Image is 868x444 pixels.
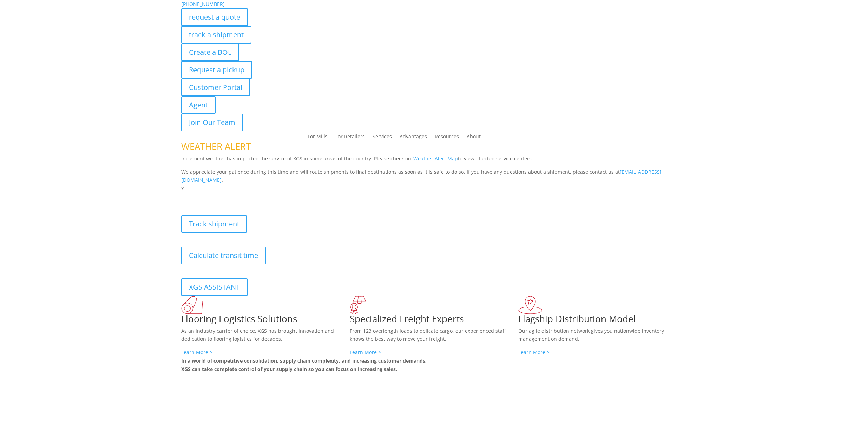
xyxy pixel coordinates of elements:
a: Resources [435,134,459,142]
img: xgs-icon-flagship-distribution-model-red [518,296,542,314]
h1: Flagship Distribution Model [518,314,687,327]
h1: Specialized Freight Experts [350,314,518,327]
span: WEATHER ALERT [181,140,251,153]
b: Visibility, transparency, and control for your entire supply chain. [181,194,338,200]
h1: Flooring Logistics Solutions [181,314,350,327]
p: x [181,184,687,193]
a: Customer Portal [181,79,250,96]
a: Weather Alert Map [413,155,458,162]
span: Our agile distribution network gives you nationwide inventory management on demand. [518,327,664,343]
a: Join Our Team [181,114,243,131]
a: For Retailers [335,134,365,142]
b: In a world of competitive consolidation, supply chain complexity, and increasing customer demands... [181,357,427,372]
a: [PHONE_NUMBER] [181,1,225,7]
p: Inclement weather has impacted the service of XGS in some areas of the country. Please check our ... [181,154,687,168]
a: Learn More > [518,349,550,356]
span: As an industry carrier of choice, XGS has brought innovation and dedication to flooring logistics... [181,327,334,343]
a: Track shipment [181,215,247,233]
img: xgs-icon-total-supply-chain-intelligence-red [181,296,203,314]
a: Create a BOL [181,44,239,61]
a: Services [373,134,392,142]
a: Learn More > [181,349,212,356]
a: Learn More > [350,349,381,356]
a: Advantages [400,134,427,142]
a: Request a pickup [181,61,252,79]
a: About [467,134,481,142]
p: We appreciate your patience during this time and will route shipments to final destinations as so... [181,168,687,185]
a: Agent [181,96,216,114]
a: Calculate transit time [181,247,266,264]
p: From 123 overlength loads to delicate cargo, our experienced staff knows the best way to move you... [350,327,518,349]
a: XGS ASSISTANT [181,278,248,296]
a: request a quote [181,8,248,26]
a: track a shipment [181,26,251,44]
a: For Mills [308,134,328,142]
img: xgs-icon-focused-on-flooring-red [350,296,366,314]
